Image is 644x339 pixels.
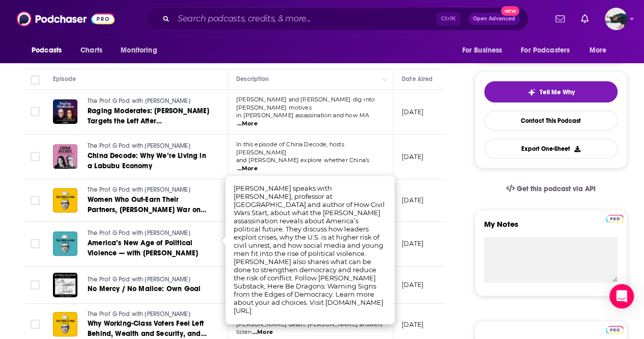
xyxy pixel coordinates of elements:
[484,81,618,102] button: tell me why sparkleTell Me Why
[31,320,40,329] span: Toggle select row
[31,196,40,205] span: Toggle select row
[88,151,206,170] span: China Decode: Why We’re Living in a Labubu Economy
[514,41,584,60] button: open menu
[236,321,382,336] span: [PERSON_NAME] death. [PERSON_NAME] answers listen
[590,43,607,58] span: More
[88,107,209,136] span: Raging Moderates: [PERSON_NAME] Targets the Left After [PERSON_NAME] Murder
[517,185,596,193] span: Get this podcast via API
[606,215,624,223] img: Podchaser Pro
[88,142,210,151] a: The Prof G Pod with [PERSON_NAME]
[605,8,627,30] span: Logged in as fsg.publicity
[88,229,190,237] span: The Prof G Pod with [PERSON_NAME]
[174,11,436,27] input: Search podcasts, credits, & more...
[146,7,528,31] div: Search podcasts, credits, & more...
[402,280,424,289] p: [DATE]
[88,284,201,293] span: No Mercy / No Malice: Own Goal
[88,276,190,283] span: The Prof G Pod with [PERSON_NAME]
[606,326,624,334] img: Podchaser Pro
[17,9,115,29] img: Podchaser - Follow, Share and Rate Podcasts
[606,324,624,334] a: Pro website
[88,310,210,319] a: The Prof G Pod with [PERSON_NAME]
[236,73,269,85] div: Description
[455,41,515,60] button: open menu
[577,10,593,28] a: Show notifications dropdown
[236,112,369,119] span: in [PERSON_NAME] assassination and how MA
[88,310,190,318] span: The Prof G Pod with [PERSON_NAME]
[80,43,102,58] span: Charts
[402,196,424,204] p: [DATE]
[31,152,40,161] span: Toggle select row
[468,13,520,25] button: Open AdvancedNew
[436,12,460,25] span: Ctrl K
[88,275,209,284] a: The Prof G Pod with [PERSON_NAME]
[473,16,515,21] span: Open Advanced
[484,111,618,131] a: Contact This Podcast
[31,107,40,116] span: Toggle select row
[88,186,210,195] a: The Prof G Pod with [PERSON_NAME]
[402,320,424,329] p: [DATE]
[582,41,620,60] button: open menu
[121,43,157,58] span: Monitoring
[236,157,369,164] span: and [PERSON_NAME] explore whether China’s
[88,195,210,215] a: Women Who Out-Earn Their Partners, [PERSON_NAME] War on Science, and Managing Depression
[237,120,258,128] span: ...More
[402,108,424,116] p: [DATE]
[484,219,618,237] label: My Notes
[88,238,210,258] a: America’s New Age of Political Violence — with [PERSON_NAME]
[540,88,575,96] span: Tell Me Why
[88,319,210,339] a: Why Working-Class Voters Feel Left Behind, Wealth and Security, and How [PERSON_NAME] Gives Money
[88,195,208,224] span: Women Who Out-Earn Their Partners, [PERSON_NAME] War on Science, and Managing Depression
[88,186,190,193] span: The Prof G Pod with [PERSON_NAME]
[402,73,433,85] div: Date Aired
[32,43,62,58] span: Podcasts
[253,328,273,336] span: ...More
[88,284,209,294] a: No Mercy / No Malice: Own Goal
[484,139,618,159] button: Export One-Sheet
[88,229,210,238] a: The Prof G Pod with [PERSON_NAME]
[114,41,170,60] button: open menu
[88,151,210,171] a: China Decode: Why We’re Living in a Labubu Economy
[24,41,75,60] button: open menu
[402,152,424,161] p: [DATE]
[53,73,76,85] div: Episode
[606,213,624,223] a: Pro website
[88,142,190,149] span: The Prof G Pod with [PERSON_NAME]
[462,43,502,58] span: For Business
[527,88,536,96] img: tell me why sparkle
[605,8,627,30] img: User Profile
[498,176,604,201] a: Get this podcast via API
[234,184,385,315] span: [PERSON_NAME] speaks with [PERSON_NAME], professor at [GEOGRAPHIC_DATA] and author of How Civil W...
[237,165,258,173] span: ...More
[88,239,198,257] span: America’s New Age of Political Violence — with [PERSON_NAME]
[88,97,190,105] span: The Prof G Pod with [PERSON_NAME]
[31,280,40,290] span: Toggle select row
[501,6,519,16] span: New
[236,96,375,111] span: [PERSON_NAME] and [PERSON_NAME] dig into [PERSON_NAME] motives
[609,284,634,308] div: Open Intercom Messenger
[74,41,108,60] a: Charts
[236,141,344,156] span: In this episode of China Decode, hosts [PERSON_NAME]
[521,43,570,58] span: For Podcasters
[379,73,391,86] button: Column Actions
[88,97,210,106] a: The Prof G Pod with [PERSON_NAME]
[31,239,40,248] span: Toggle select row
[605,8,627,30] button: Show profile menu
[551,10,569,28] a: Show notifications dropdown
[402,239,424,248] p: [DATE]
[88,106,210,126] a: Raging Moderates: [PERSON_NAME] Targets the Left After [PERSON_NAME] Murder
